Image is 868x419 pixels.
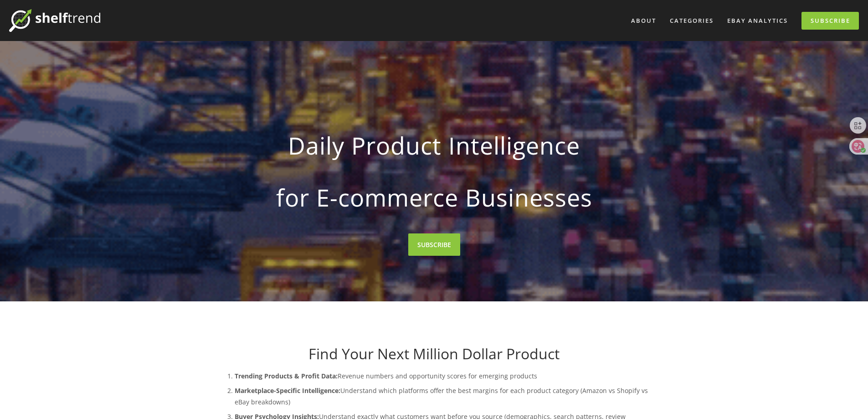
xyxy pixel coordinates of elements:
strong: Trending Products & Profit Data: [235,372,338,380]
strong: Marketplace-Specific Intelligence: [235,386,340,395]
a: Subscribe [801,12,859,30]
p: Revenue numbers and opportunity scores for emerging products [235,370,652,382]
img: ShelfTrend [9,9,100,32]
div: Categories [664,13,719,28]
a: SUBSCRIBE [408,233,460,256]
h1: Find Your Next Million Dollar Product [216,345,652,362]
a: About [625,13,662,28]
strong: Daily Product Intelligence [231,124,637,167]
strong: for E-commerce Businesses [231,176,637,219]
a: eBay Analytics [721,13,794,28]
p: Understand which platforms offer the best margins for each product category (Amazon vs Shopify vs... [235,385,652,408]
